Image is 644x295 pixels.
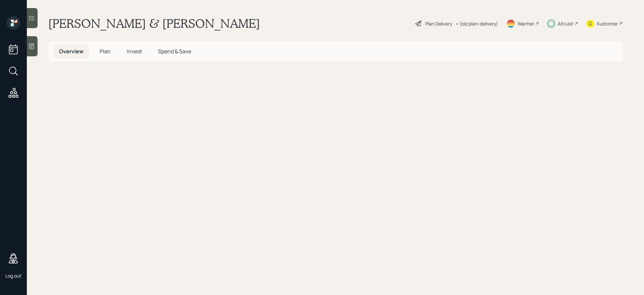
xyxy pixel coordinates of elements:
[5,273,21,279] div: Log out
[127,48,142,55] span: Invest
[455,20,498,27] div: • (old plan-delivery)
[158,48,191,55] span: Spend & Save
[518,20,534,27] div: Warmer
[59,48,84,55] span: Overview
[558,20,574,27] div: Altruist
[425,20,452,27] div: Plan Delivery
[597,20,618,27] div: Kustomer
[48,16,260,31] h1: [PERSON_NAME] & [PERSON_NAME]
[100,48,111,55] span: Plan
